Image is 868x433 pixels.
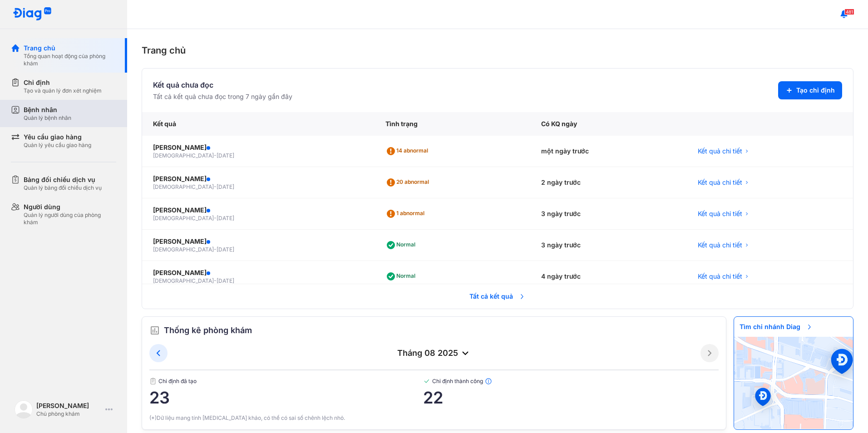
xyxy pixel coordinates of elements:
img: info.7e716105.svg [485,378,492,385]
div: (*)Dữ liệu mang tính [MEDICAL_DATA] khảo, có thể có sai số chênh lệch nhỏ. [149,414,719,422]
div: Kết quả [142,112,375,136]
span: Chỉ định thành công [423,378,719,385]
div: Normal [385,269,419,284]
img: logo [13,7,52,21]
span: [DATE] [217,215,234,221]
div: [PERSON_NAME] [153,143,364,152]
div: Chủ phòng khám [36,410,102,418]
span: [DEMOGRAPHIC_DATA] [153,152,214,159]
div: 3 ngày trước [530,230,687,261]
div: Yêu cầu giao hàng [24,133,91,142]
div: Trang chủ [142,44,853,57]
div: [PERSON_NAME] [36,401,102,410]
span: Kết quả chi tiết [698,272,742,281]
div: Có KQ ngày [530,112,687,136]
div: một ngày trước [530,136,687,167]
span: - [214,246,217,253]
button: Tạo chỉ định [778,81,842,99]
span: 481 [844,9,854,15]
div: [PERSON_NAME] [153,237,364,246]
span: Chỉ định đã tạo [149,378,423,385]
div: 4 ngày trước [530,261,687,292]
div: Tổng quan hoạt động của phòng khám [24,53,116,67]
img: logo [15,400,33,418]
div: Kết quả chưa đọc [153,79,292,90]
span: [DATE] [217,152,234,159]
span: - [214,183,217,190]
span: Kết quả chi tiết [698,178,742,187]
div: Bảng đối chiếu dịch vụ [24,175,102,184]
span: Kết quả chi tiết [698,209,742,218]
div: 20 abnormal [385,175,433,190]
div: Bệnh nhân [24,105,71,114]
span: - [214,152,217,159]
div: [PERSON_NAME] [153,206,364,215]
span: - [214,215,217,221]
div: 1 abnormal [385,207,428,221]
div: Tạo và quản lý đơn xét nghiệm [24,87,102,94]
span: Tìm chi nhánh Diag [734,317,819,337]
span: [DATE] [217,277,234,284]
span: Tạo chỉ định [796,86,835,95]
div: Trang chủ [24,44,116,53]
div: Chỉ định [24,78,102,87]
span: 22 [423,389,719,407]
div: 2 ngày trước [530,167,687,198]
span: [DEMOGRAPHIC_DATA] [153,277,214,284]
span: Tất cả kết quả [464,286,531,306]
div: 3 ngày trước [530,198,687,230]
span: [DEMOGRAPHIC_DATA] [153,183,214,190]
div: tháng 08 2025 [168,348,700,359]
span: 23 [149,389,423,407]
span: [DATE] [217,183,234,190]
span: - [214,277,217,284]
div: Normal [385,238,419,252]
div: 14 abnormal [385,144,432,158]
div: Người dùng [24,202,116,212]
div: [PERSON_NAME] [153,268,364,277]
div: Quản lý bệnh nhân [24,114,71,122]
div: Quản lý người dùng của phòng khám [24,212,116,226]
span: Thống kê phòng khám [164,324,252,337]
span: Kết quả chi tiết [698,147,742,156]
div: Quản lý yêu cầu giao hàng [24,142,91,149]
span: [DEMOGRAPHIC_DATA] [153,215,214,221]
div: Tình trạng [375,112,530,136]
img: checked-green.01cc79e0.svg [423,378,430,385]
img: order.5a6da16c.svg [149,325,160,336]
div: [PERSON_NAME] [153,174,364,183]
img: document.50c4cfd0.svg [149,378,157,385]
span: [DATE] [217,246,234,253]
span: [DEMOGRAPHIC_DATA] [153,246,214,253]
div: Tất cả kết quả chưa đọc trong 7 ngày gần đây [153,92,292,101]
span: Kết quả chi tiết [698,241,742,250]
div: Quản lý bảng đối chiếu dịch vụ [24,184,102,192]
